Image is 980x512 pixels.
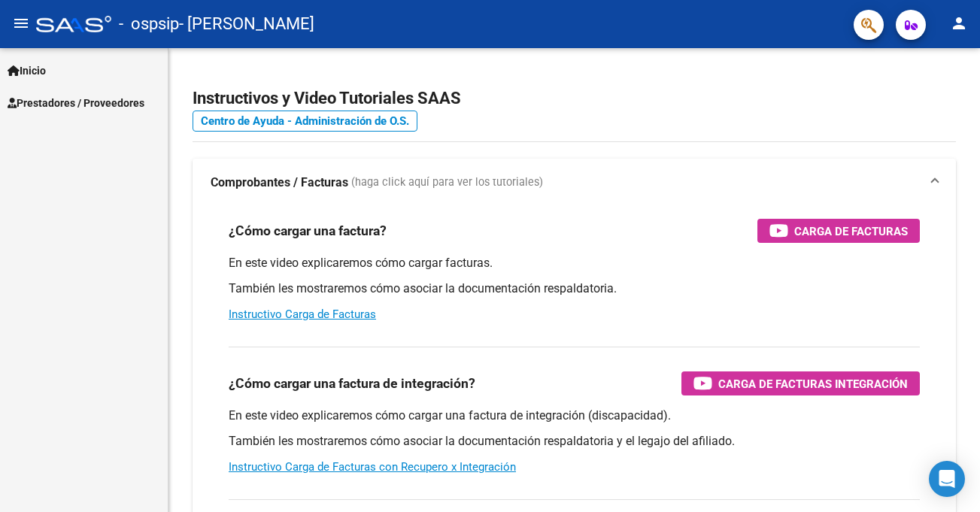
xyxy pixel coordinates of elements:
[929,461,965,497] div: Open Intercom Messenger
[193,159,956,207] mat-expansion-panel-header: Comprobantes / Facturas (haga click aquí para ver los tutoriales)
[8,62,46,79] span: Inicio
[179,8,314,41] span: - [PERSON_NAME]
[229,373,475,394] h3: ¿Cómo cargar una factura de integración?
[193,111,417,132] a: Centro de Ayuda - Administración de O.S.
[229,220,387,241] h3: ¿Cómo cargar una factura?
[229,433,920,450] p: También les mostraremos cómo asociar la documentación respaldatoria y el legajo del afiliado.
[119,8,179,41] span: - ospsip
[351,174,543,191] span: (haga click aquí para ver los tutoriales)
[229,460,516,474] a: Instructivo Carga de Facturas con Recupero x Integración
[229,255,920,271] p: En este video explicaremos cómo cargar facturas.
[229,407,920,424] p: En este video explicaremos cómo cargar una factura de integración (discapacidad).
[193,84,956,113] h2: Instructivos y Video Tutoriales SAAS
[229,308,376,321] a: Instructivo Carga de Facturas
[12,14,30,32] mat-icon: menu
[211,174,348,191] strong: Comprobantes / Facturas
[8,95,144,111] span: Prestadores / Proveedores
[757,219,920,243] button: Carga de Facturas
[950,14,968,32] mat-icon: person
[718,374,908,393] span: Carga de Facturas Integración
[794,222,908,241] span: Carga de Facturas
[229,280,920,297] p: También les mostraremos cómo asociar la documentación respaldatoria.
[681,371,920,395] button: Carga de Facturas Integración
